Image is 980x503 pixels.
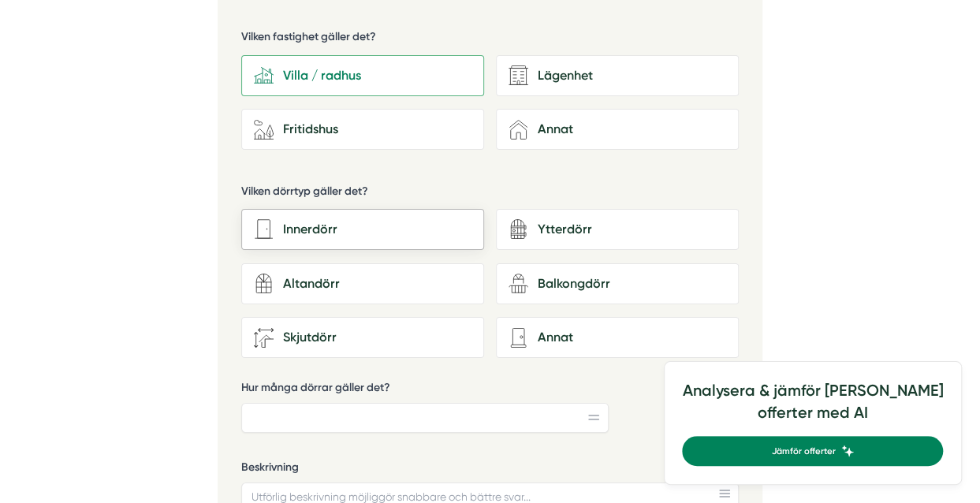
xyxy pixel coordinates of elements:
span: Jämför offerter [771,444,835,458]
label: Hur många dörrar gäller det? [241,380,609,400]
label: Beskrivning [241,460,739,479]
h5: Vilken dörrtyp gäller det? [241,184,368,203]
a: Jämför offerter [682,436,943,466]
h5: Vilken fastighet gäller det? [241,29,376,49]
h4: Analysera & jämför [PERSON_NAME] offerter med AI [682,380,943,436]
